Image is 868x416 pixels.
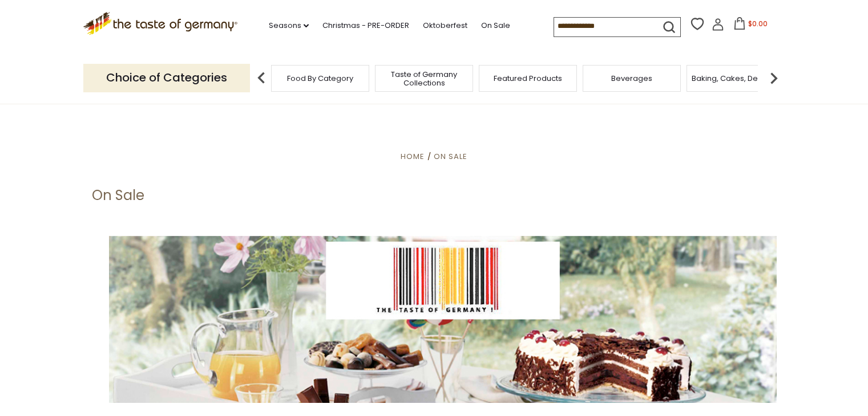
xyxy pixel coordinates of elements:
[434,151,467,162] a: On Sale
[250,67,273,89] img: previous arrow
[748,19,768,28] span: $0.00
[92,187,144,204] h1: On Sale
[481,19,510,32] a: On Sale
[401,151,425,162] a: Home
[322,19,409,32] a: Christmas - PRE-ORDER
[726,17,775,34] button: $0.00
[269,19,309,32] a: Seasons
[378,70,470,87] a: Taste of Germany Collections
[109,236,777,403] img: the-taste-of-germany-barcode-3.jpg
[692,74,780,83] a: Baking, Cakes, Desserts
[287,74,353,83] a: Food By Category
[423,19,467,32] a: Oktoberfest
[762,67,785,89] img: next arrow
[83,64,250,92] p: Choice of Categories
[611,74,652,83] a: Beverages
[494,74,562,83] a: Featured Products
